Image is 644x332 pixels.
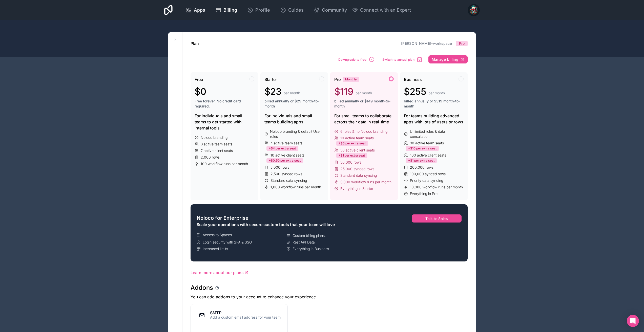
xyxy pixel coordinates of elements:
span: 100,000 synced rows [410,171,446,176]
button: Downgrade to free [337,55,377,64]
span: 30 active team seats [410,141,444,146]
span: per month [428,91,445,96]
span: 7 active client seats [201,148,233,153]
span: 100 active client seats [410,153,446,158]
div: Add a custom email address for your team [210,315,281,320]
span: $0 [195,86,206,97]
span: billed annually or $149 month-to-month [334,99,394,109]
span: billed annually or $29 month-to-month [264,99,324,109]
span: 50,000 rows [340,160,361,165]
span: Everything in Starter [340,186,373,191]
div: For individuals and small teams building apps [264,113,324,125]
div: +$1 per extra seat [406,158,437,163]
span: Pro [334,76,341,82]
span: Business [404,76,422,82]
div: +$10 per extra seat [406,146,439,151]
span: 25,000 synced rows [340,166,374,171]
div: Monthly [343,77,359,82]
div: SMTP [210,311,281,315]
span: $255 [404,86,426,97]
button: Connect with an Expert [352,7,411,14]
span: 1,000 workflow runs per month [271,185,321,190]
a: Billing [211,5,241,16]
a: Apps [182,5,209,16]
span: billed annually or $319 month-to-month [404,99,464,109]
button: Talk to Sales [412,214,462,223]
span: Apps [194,7,205,14]
span: Billing [223,7,237,14]
a: Community [310,5,351,16]
span: Noloco for Enterprise [197,214,248,222]
span: 50 active client seats [340,148,375,153]
div: +$4 per extra seat [266,146,298,151]
span: Access to Spaces [203,232,232,237]
div: For small teams to collaborate across their data in real-time [334,113,394,125]
span: Increased limits [203,246,228,251]
span: 10,000 workflow runs per month [410,185,463,190]
span: Noloco branding [201,135,227,140]
span: Switch to annual plan [382,58,414,61]
span: Rest API Data [293,240,315,245]
span: Guides [288,7,304,14]
span: Custom billing plans. [293,233,326,238]
div: +$1 per extra seat [336,153,367,158]
span: Connect with an Expert [360,7,411,14]
span: 10 active team seats [340,136,374,141]
span: $119 [334,86,354,97]
span: Unlimited roles & data consultation [410,129,464,139]
span: 3 active team seats [201,142,232,147]
span: 6 roles & no Noloco branding [340,129,387,134]
button: Manage billing [428,55,468,63]
a: Learn more about our plans [191,270,468,276]
span: 5,000 rows [271,165,289,170]
div: For teams building advanced apps with lots of users or rows [404,113,464,125]
span: 100 workflow runs per month [201,161,248,166]
a: Profile [243,5,274,16]
span: Free forever. No credit card required. [195,99,254,109]
span: Community [322,7,347,14]
span: per month [356,91,372,96]
h1: Addons [191,284,213,292]
div: Scale your operations with secure custom tools that your team will love [197,222,375,228]
button: Switch to annual plan [381,55,424,64]
span: Starter [264,76,277,82]
span: Standard data syncing [340,173,377,178]
span: 10 active client seats [271,153,304,158]
div: +$0.50 per extra seat [266,158,303,163]
a: [PERSON_NAME]-workspace [401,41,452,46]
span: Noloco branding & default User roles [270,129,324,139]
span: Learn more about our plans [191,270,244,276]
p: You can add addons to your account to enhance your experience. [191,294,468,300]
span: Everything in Pro [410,191,438,196]
span: per month [284,91,300,96]
span: 2,500 synced rows [271,171,302,176]
span: 4 active team seats [271,141,302,146]
h1: Plan [191,40,199,47]
span: 3,000 workflow runs per month [340,180,391,185]
span: Pro [459,41,465,46]
span: Standard data syncing [271,178,307,183]
span: 2,000 rows [201,155,220,160]
span: Free [195,76,203,82]
div: +$6 per extra seat [336,141,368,146]
div: For individuals and small teams to get started with internal tools [195,113,254,131]
span: Profile [255,7,270,14]
span: Priority data syncing [410,178,443,183]
span: Login security with 2FA & SSO [203,240,252,245]
span: Downgrade to free [338,58,367,61]
span: Everything in Business [293,246,329,251]
span: Manage billing [432,57,458,62]
div: Open Intercom Messenger [627,315,639,327]
span: $23 [264,86,282,97]
span: 200,000 rows [410,165,433,170]
a: Guides [276,5,308,16]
